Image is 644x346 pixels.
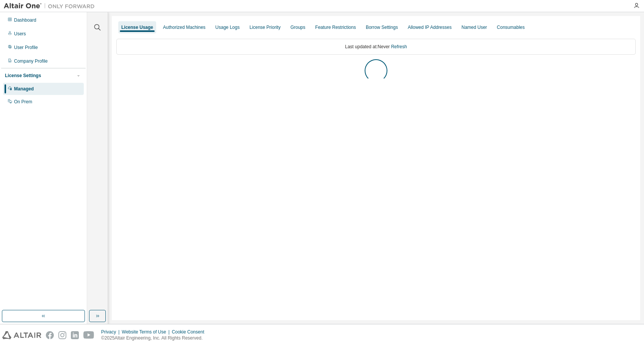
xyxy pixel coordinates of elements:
[71,331,79,339] img: linkedin.svg
[116,39,636,55] div: Last updated at: Never
[46,331,54,339] img: facebook.svg
[101,329,122,335] div: Privacy
[5,73,41,79] div: License Settings
[366,24,398,30] div: Borrow Settings
[215,24,240,30] div: Usage Logs
[83,331,94,339] img: youtube.svg
[14,31,26,37] div: Users
[249,24,280,30] div: License Priority
[101,335,209,341] p: © 2025 Altair Engineering, Inc. All Rights Reserved.
[408,24,452,30] div: Allowed IP Addresses
[315,24,356,30] div: Feature Restrictions
[461,24,487,30] div: Named User
[163,24,205,30] div: Authorized Machines
[14,44,38,51] div: User Profile
[172,329,208,335] div: Cookie Consent
[497,24,525,30] div: Consumables
[290,24,305,30] div: Groups
[14,99,32,105] div: On Prem
[121,24,153,30] div: License Usage
[14,17,36,23] div: Dashboard
[391,44,407,49] a: Refresh
[58,331,66,339] img: instagram.svg
[14,86,34,92] div: Managed
[2,331,41,339] img: altair_logo.svg
[122,329,172,335] div: Website Terms of Use
[4,2,99,10] img: Altair One
[14,58,48,64] div: Company Profile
